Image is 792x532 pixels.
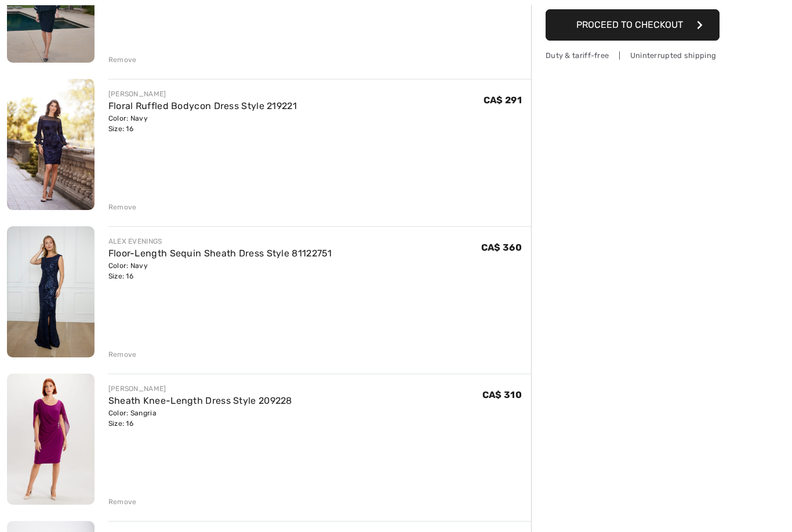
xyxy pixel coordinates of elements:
span: CA$ 291 [484,95,522,106]
a: Floor-Length Sequin Sheath Dress Style 81122751 [108,248,332,259]
button: Proceed to Checkout [546,10,720,41]
div: Remove [108,55,137,66]
div: Remove [108,350,137,360]
div: Color: Navy Size: 16 [108,261,332,282]
a: Floral Ruffled Bodycon Dress Style 219221 [108,101,297,112]
div: ALEX EVENINGS [108,237,332,247]
span: CA$ 310 [482,390,522,401]
img: Sheath Knee-Length Dress Style 209228 [7,374,95,505]
div: Duty & tariff-free | Uninterrupted shipping [546,50,720,61]
div: Color: Sangria Size: 16 [108,408,292,429]
img: Floor-Length Sequin Sheath Dress Style 81122751 [7,227,95,358]
a: Sheath Knee-Length Dress Style 209228 [108,396,292,407]
div: Remove [108,497,137,508]
div: [PERSON_NAME] [108,89,297,100]
img: Floral Ruffled Bodycon Dress Style 219221 [7,79,95,211]
span: Proceed to Checkout [576,20,683,31]
span: CA$ 360 [481,243,522,254]
div: Remove [108,202,137,213]
div: Color: Navy Size: 16 [108,114,297,135]
div: [PERSON_NAME] [108,384,292,395]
